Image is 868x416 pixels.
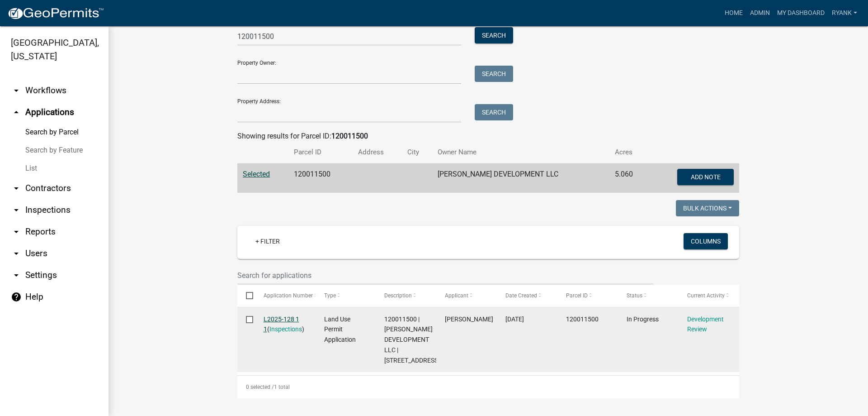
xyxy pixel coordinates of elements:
datatable-header-cell: Applicant [436,285,497,306]
span: Parcel ID [566,292,588,299]
span: 120011500 | SALDANA DEVELOPMENT LLC | 761 95th St NW [384,316,440,364]
i: arrow_drop_down [11,85,22,96]
button: Bulk Actions [676,200,739,216]
span: Description [384,292,412,299]
span: Land Use Permit Application [324,316,356,344]
i: arrow_drop_down [11,270,22,281]
datatable-header-cell: Date Created [497,285,557,306]
span: Status [627,292,642,299]
span: Type [324,292,336,299]
datatable-header-cell: Description [376,285,436,306]
button: Add Note [677,169,734,185]
div: Showing results for Parcel ID: [237,131,739,142]
datatable-header-cell: Application Number [255,285,315,306]
button: Columns [684,233,728,249]
th: Parcel ID [288,142,352,163]
a: Home [721,5,746,22]
th: City [402,142,432,163]
a: L2025-128 1 1 [264,316,299,333]
span: In Progress [627,316,659,323]
i: arrow_drop_down [11,183,22,194]
i: help [11,292,22,302]
strong: 120011500 [331,132,368,140]
datatable-header-cell: Type [315,285,376,306]
i: arrow_drop_down [11,248,22,259]
span: 120011500 [566,316,599,323]
th: Owner Name [432,142,609,163]
a: Development Review [687,316,724,333]
a: My Dashboard [774,5,828,22]
td: 120011500 [288,163,352,193]
button: Search [475,66,513,82]
th: Address [353,142,402,163]
i: arrow_drop_down [11,205,22,215]
button: Search [475,27,513,43]
th: Acres [609,142,648,163]
a: RyanK [828,5,861,22]
a: Inspections [269,325,302,333]
i: arrow_drop_down [11,226,22,237]
datatable-header-cell: Parcel ID [557,285,618,306]
datatable-header-cell: Current Activity [679,285,739,306]
td: 5.060 [609,163,648,193]
span: 0 selected / [246,384,274,390]
span: Mark Saldana [445,316,493,323]
span: Application Number [264,292,313,299]
datatable-header-cell: Status [618,285,679,306]
td: [PERSON_NAME] DEVELOPMENT LLC [432,163,609,193]
datatable-header-cell: Select [237,285,255,306]
span: Current Activity [687,292,725,299]
input: Search for applications [237,266,653,285]
a: Selected [243,170,270,178]
a: Admin [746,5,774,22]
i: arrow_drop_up [11,107,22,118]
a: + Filter [248,233,287,249]
span: Date Created [505,292,537,299]
span: 09/04/2025 [505,316,524,323]
button: Search [475,104,513,120]
span: Applicant [445,292,468,299]
div: ( ) [264,314,307,335]
div: 1 total [237,376,739,398]
span: Add Note [690,173,720,181]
